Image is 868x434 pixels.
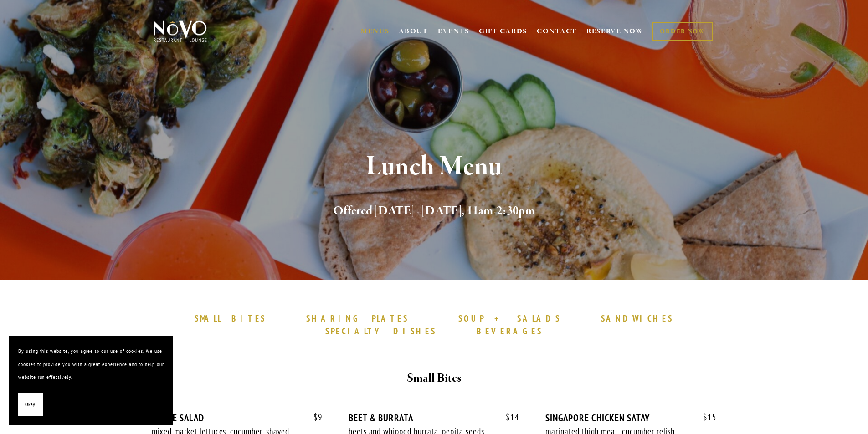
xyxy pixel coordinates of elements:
[652,22,712,41] a: ORDER NOW
[586,23,644,40] a: RESERVE NOW
[361,27,390,36] a: MENUS
[601,313,674,324] strong: SANDWICHES
[477,326,543,337] strong: BEVERAGES
[169,152,700,182] h1: Lunch Menu
[152,412,323,424] div: HOUSE SALAD
[479,23,527,40] a: GIFT CARDS
[506,412,510,423] span: $
[703,412,708,423] span: $
[306,313,408,324] strong: SHARING PLATES
[306,313,408,325] a: SHARING PLATES
[9,336,173,425] section: Cookie banner
[25,398,36,411] span: Okay!
[313,412,318,423] span: $
[458,313,560,325] a: SOUP + SALADS
[458,313,560,324] strong: SOUP + SALADS
[18,345,164,384] p: By using this website, you agree to our use of cookies. We use cookies to provide you with a grea...
[477,326,543,337] a: BEVERAGES
[152,20,209,43] img: Novo Restaurant &amp; Lounge
[407,370,461,386] strong: Small Bites
[399,27,428,36] a: ABOUT
[195,313,266,325] a: SMALL BITES
[545,412,716,424] div: SINGAPORE CHICKEN SATAY
[169,202,700,221] h2: Offered [DATE] - [DATE], 11am-2:30pm
[601,313,674,325] a: SANDWICHES
[18,393,43,416] button: Okay!
[325,326,437,337] a: SPECIALTY DISHES
[195,313,266,324] strong: SMALL BITES
[304,412,323,423] span: 9
[537,23,577,40] a: CONTACT
[497,412,519,423] span: 14
[694,412,717,423] span: 15
[349,412,519,424] div: BEET & BURRATA
[325,326,437,337] strong: SPECIALTY DISHES
[438,27,469,36] a: EVENTS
